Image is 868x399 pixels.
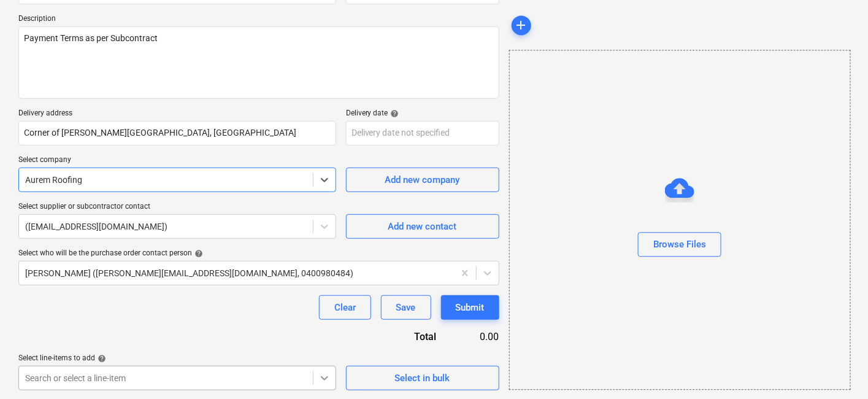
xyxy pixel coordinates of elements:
span: help [388,109,399,118]
div: Clear [334,300,356,316]
div: 0.00 [456,330,499,344]
div: Add new company [385,172,460,188]
div: Delivery date [346,109,499,118]
button: Add new contact [346,214,499,239]
p: Select supplier or subcontractor contact [18,202,336,214]
p: Description [18,14,499,26]
button: Save [381,295,431,320]
div: Submit [456,300,485,316]
button: Add new company [346,168,499,192]
button: Browse Files [638,233,721,257]
div: Browse Files [653,236,706,252]
div: Total [340,330,456,344]
button: Submit [441,295,499,320]
div: Select who will be the purchase order contact person [18,249,499,258]
div: Add new contact [388,219,457,234]
iframe: Chat Widget [807,340,868,399]
button: Clear [319,295,371,320]
p: Select company [18,155,336,168]
div: Save [396,300,416,316]
input: Delivery date not specified [346,121,499,145]
span: add [514,18,529,33]
div: Browse Files [509,50,851,390]
div: Select in bulk [395,370,450,386]
div: Select line-items to add [18,354,336,363]
p: Delivery address [18,109,336,121]
span: help [95,354,106,363]
input: Delivery address [18,121,336,145]
button: Select in bulk [346,366,499,390]
textarea: Payment Terms as per Subcontract [18,26,499,99]
span: help [192,249,203,258]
